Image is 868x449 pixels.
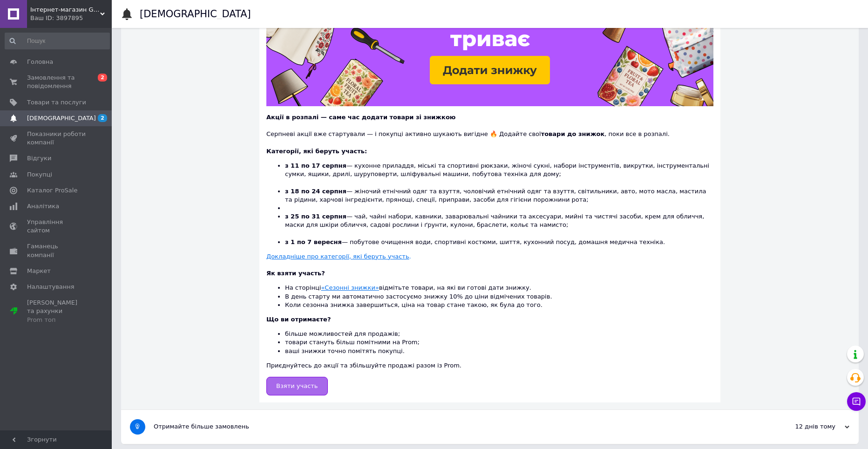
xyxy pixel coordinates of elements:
[285,162,713,187] li: — кухонне приладдя, міські та спортивні рюкзаки, жіночі сукні, набори інструментів, викрутки, інс...
[756,422,849,431] div: 12 днів тому
[5,33,110,49] input: Пошук
[27,114,96,122] span: [DEMOGRAPHIC_DATA]
[27,242,86,259] span: Гаманець компанії
[27,58,53,66] span: Головна
[154,422,756,431] div: Отримайте більше замовлень
[285,330,713,338] li: більше можливостей для продажів;
[27,74,86,90] span: Замовлення та повідомлення
[27,154,51,163] span: Відгуки
[266,316,331,323] b: Що ви отримаєте?
[27,98,86,107] span: Товари та послуги
[285,213,346,220] b: з 25 по 31 серпня
[266,315,713,370] div: Приєднуйтесь до акції та збільшуйте продажі разом із Prom.
[285,238,342,245] b: з 1 по 7 вересня
[541,130,605,137] b: товари до знижок
[266,122,713,138] div: Серпневі акції вже стартували — і покупці активно шукають вигідне 🔥 Додайте свої , поки все в роз...
[285,293,713,301] li: В день старту ми автоматично застосуємо знижку 10% до ціни відмічених товарів.
[266,114,455,121] b: Акції в розпалі — саме час додати товари зі знижкою
[285,301,713,309] li: Коли сезонна знижка завершиться, ціна на товар стане такою, як була до того.
[321,284,379,291] a: «Сезонні знижки»
[285,187,713,204] li: — жіночий етнічний одяг та взуття, чоловічий етнічний одяг та взуття, світильники, авто, мото мас...
[98,114,107,122] span: 2
[266,253,409,260] u: Докладніше про категорії, які беруть участь
[27,299,86,324] span: [PERSON_NAME] та рахунки
[847,392,866,411] button: Чат з покупцем
[285,162,346,169] b: з 11 по 17 серпня
[285,284,713,292] li: На сторінці відмітьте товари, на які ви готові дати знижку.
[285,347,713,355] li: ваші знижки точно помітять покупці.
[285,188,346,195] b: з 18 по 24 серпня
[27,218,86,235] span: Управління сайтом
[27,202,59,211] span: Аналітика
[27,130,86,147] span: Показники роботи компанії
[266,377,328,395] a: Взяти участь
[285,212,713,238] li: — чай, чайні набори, кавники, заварювальні чайники та аксесуари, мийні та чистячі засоби, крем дл...
[266,148,367,155] b: Категорії, які беруть участь:
[266,253,411,260] a: Докладніше про категорії, які беруть участь.
[30,14,112,22] div: Ваш ID: 3897895
[285,338,713,347] li: товари стануть більш помітними на Prom;
[27,283,75,291] span: Налаштування
[27,316,86,324] div: Prom топ
[27,267,51,275] span: Маркет
[285,238,713,246] li: — побутове очищення води, спортивні костюми, шиття, кухонний посуд, домашня медична техніка.
[276,382,318,389] span: Взяти участь
[27,170,52,179] span: Покупці
[30,6,100,14] span: Інтернет-магазин GIFTTISHOP
[98,74,107,82] span: 2
[27,186,77,195] span: Каталог ProSale
[140,8,251,20] h1: [DEMOGRAPHIC_DATA]
[266,270,325,277] b: Як взяти участь?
